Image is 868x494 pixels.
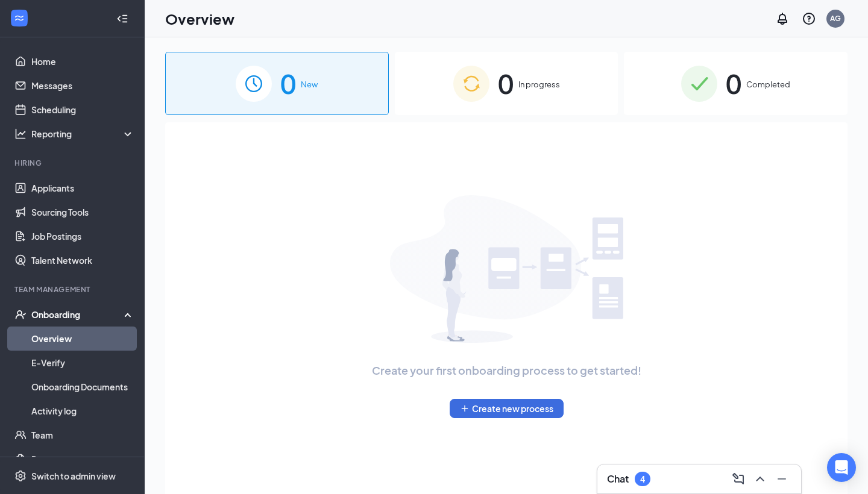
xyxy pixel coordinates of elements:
a: Overview [31,327,134,351]
a: Activity log [31,399,134,423]
div: 4 [640,474,645,484]
div: Hiring [14,158,132,168]
h1: Overview [165,8,234,29]
svg: Collapse [116,13,128,25]
svg: UserCheck [14,308,27,320]
svg: WorkstreamLogo [13,12,25,24]
svg: Plus [460,404,470,413]
div: Reporting [31,128,135,140]
svg: ComposeMessage [731,472,746,486]
a: Home [31,49,134,73]
button: ComposeMessage [729,469,748,489]
a: Talent Network [31,248,134,272]
div: Team Management [14,284,132,295]
span: New [301,78,318,90]
a: Onboarding Documents [31,375,134,399]
a: Sourcing Tools [31,200,134,224]
svg: QuestionInfo [802,11,816,26]
div: Onboarding [31,308,124,320]
h3: Chat [607,472,629,486]
span: Create your first onboarding process to get started! [372,362,641,379]
button: ChevronUp [750,469,770,489]
a: E-Verify [31,351,134,375]
svg: Notifications [775,11,790,26]
button: Minimize [772,469,791,489]
span: 0 [280,63,296,104]
svg: Analysis [14,128,27,140]
span: 0 [498,63,514,104]
div: AG [830,13,841,23]
a: Scheduling [31,98,134,122]
svg: ChevronUp [753,472,767,486]
button: PlusCreate new process [450,399,564,418]
div: Switch to admin view [31,470,116,482]
a: Applicants [31,176,134,200]
span: 0 [726,63,741,104]
span: Completed [746,78,790,90]
a: Team [31,423,134,447]
a: Messages [31,73,134,98]
div: Open Intercom Messenger [827,453,856,482]
a: Job Postings [31,224,134,248]
a: Documents [31,447,134,471]
svg: Minimize [775,472,789,486]
span: In progress [518,78,560,90]
svg: Settings [14,470,27,482]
